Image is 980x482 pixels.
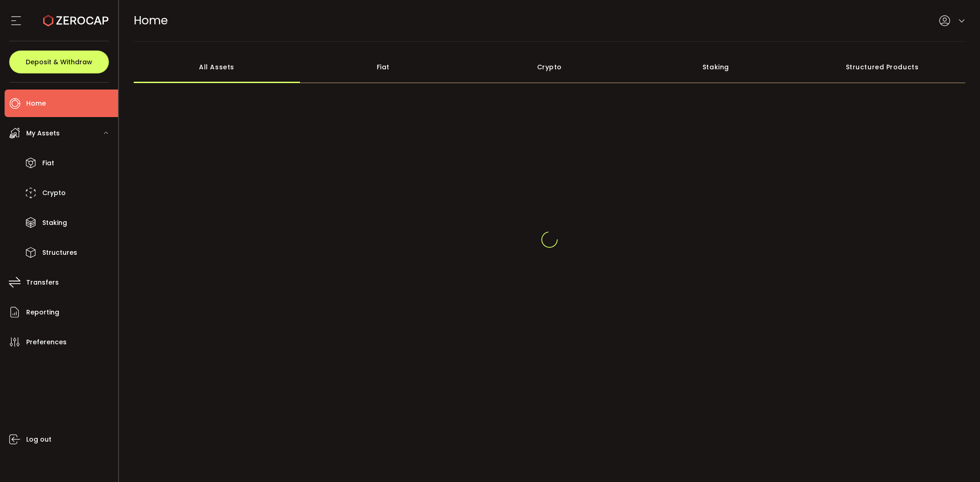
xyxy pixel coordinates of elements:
[9,50,109,73] button: Deposit & Withdraw
[26,306,59,319] span: Reporting
[633,51,799,83] div: Staking
[26,127,60,140] span: My Assets
[42,246,77,259] span: Structures
[26,276,59,289] span: Transfers
[42,186,66,200] span: Crypto
[134,12,168,28] span: Home
[42,216,67,230] span: Staking
[26,336,67,349] span: Preferences
[26,97,46,110] span: Home
[799,51,965,83] div: Structured Products
[26,59,92,65] span: Deposit & Withdraw
[42,157,54,170] span: Fiat
[134,51,300,83] div: All Assets
[466,51,633,83] div: Crypto
[300,51,466,83] div: Fiat
[26,433,51,446] span: Log out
